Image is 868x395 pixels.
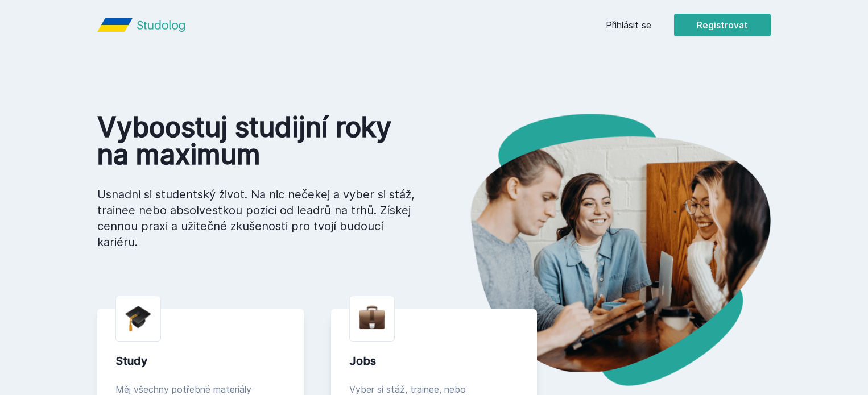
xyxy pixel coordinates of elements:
img: graduation-cap.png [125,305,151,332]
img: briefcase.png [359,303,385,332]
img: hero.png [434,114,771,386]
div: Jobs [349,353,519,369]
p: Usnadni si studentský život. Na nic nečekej a vyber si stáž, trainee nebo absolvestkou pozici od ... [97,186,416,250]
button: Registrovat [674,14,771,36]
a: Přihlásit se [606,18,651,32]
h1: Vyboostuj studijní roky na maximum [97,114,416,168]
div: Study [115,353,286,369]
